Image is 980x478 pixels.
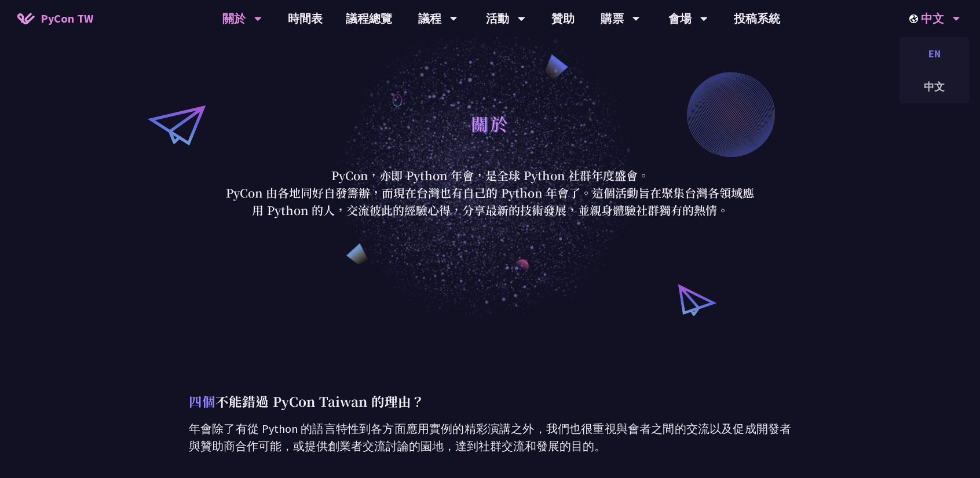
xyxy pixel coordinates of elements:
p: PyCon 由各地同好自發籌辦，而現在台灣也有自己的 Python 年會了。這個活動旨在聚集台灣各領域應用 Python 的人，交流彼此的經驗心得，分享最新的技術發展，並親身體驗社群獨有的熱情。 [221,184,759,219]
span: 四個 [189,392,215,410]
p: 年會除了有從 Python 的語言特性到各方面應用實例的精彩演講之外，我們也很重視與會者之間的交流以及促成開發者與贊助商合作可能，或提供創業者交流討論的園地，達到社群交流和發展的目的。 [189,420,791,455]
span: PyCon TW [41,10,93,27]
div: 中文 [899,73,969,100]
p: 不能錯過 PyCon Taiwan 的理由？ [189,391,791,411]
img: Home icon of PyCon TW 2025 [17,13,35,24]
img: Locale Icon [909,14,921,23]
div: EN [899,40,969,67]
h1: 關於 [471,106,509,141]
p: PyCon，亦即 Python 年會，是全球 Python 社群年度盛會。 [221,167,759,184]
a: PyCon TW [6,4,105,33]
